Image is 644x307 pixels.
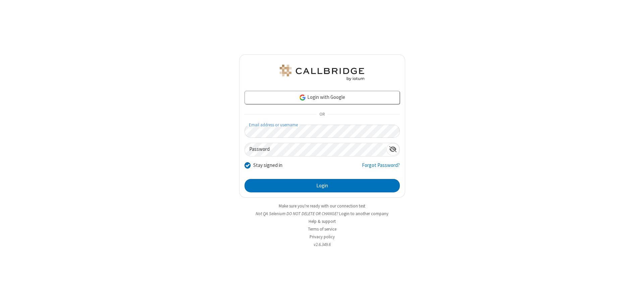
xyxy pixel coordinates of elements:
img: google-icon.png [299,94,306,101]
button: Login to another company [339,210,388,217]
button: Login [245,179,400,192]
label: Stay signed in [253,162,282,169]
li: Not QA Selenium DO NOT DELETE OR CHANGE? [239,210,405,217]
a: Privacy policy [310,234,335,240]
span: OR [317,110,327,119]
a: Make sure you're ready with our connection test [279,203,365,209]
a: Terms of service [308,226,336,232]
a: Help & support [309,219,336,224]
iframe: Chat [627,290,639,302]
a: Forgot Password? [362,162,400,174]
input: Password [245,143,386,156]
img: QA Selenium DO NOT DELETE OR CHANGE [278,65,366,81]
li: v2.6.349.6 [239,241,405,248]
input: Email address or username [245,125,400,138]
a: Login with Google [245,91,400,104]
div: Show password [386,143,399,156]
